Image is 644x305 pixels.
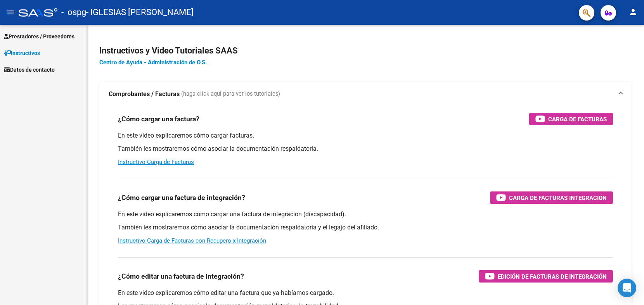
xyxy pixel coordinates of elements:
[490,191,613,204] button: Carga de Facturas Integración
[118,131,613,140] p: En este video explicaremos cómo cargar facturas.
[628,7,638,17] mat-icon: person
[529,113,613,125] button: Carga de Facturas
[118,210,613,219] p: En este video explicaremos cómo cargar una factura de integración (discapacidad).
[6,7,16,17] mat-icon: menu
[548,114,607,124] span: Carga de Facturas
[509,193,607,203] span: Carga de Facturas Integración
[99,82,632,107] mat-expansion-panel-header: Comprobantes / Facturas (haga click aquí para ver los tutoriales)
[118,223,613,232] p: También les mostraremos cómo asociar la documentación respaldatoria y el legajo del afiliado.
[109,90,180,98] strong: Comprobantes / Facturas
[618,279,636,297] div: Open Intercom Messenger
[118,159,194,165] a: Instructivo Carga de Facturas
[118,145,613,153] p: También les mostraremos cómo asociar la documentación respaldatoria.
[118,271,244,282] h3: ¿Cómo editar una factura de integración?
[99,59,207,66] a: Centro de Ayuda - Administración de O.S.
[4,49,40,57] span: Instructivos
[4,65,55,74] span: Datos de contacto
[99,43,632,58] h2: Instructivos y Video Tutoriales SAAS
[181,90,280,98] span: (haga click aquí para ver los tutoriales)
[61,4,86,21] span: - ospg
[4,32,74,41] span: Prestadores / Proveedores
[118,114,199,124] h3: ¿Cómo cargar una factura?
[118,289,613,297] p: En este video explicaremos cómo editar una factura que ya habíamos cargado.
[86,4,194,21] span: - IGLESIAS [PERSON_NAME]
[118,192,245,203] h3: ¿Cómo cargar una factura de integración?
[479,270,613,283] button: Edición de Facturas de integración
[118,237,266,244] a: Instructivo Carga de Facturas con Recupero x Integración
[498,272,607,281] span: Edición de Facturas de integración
